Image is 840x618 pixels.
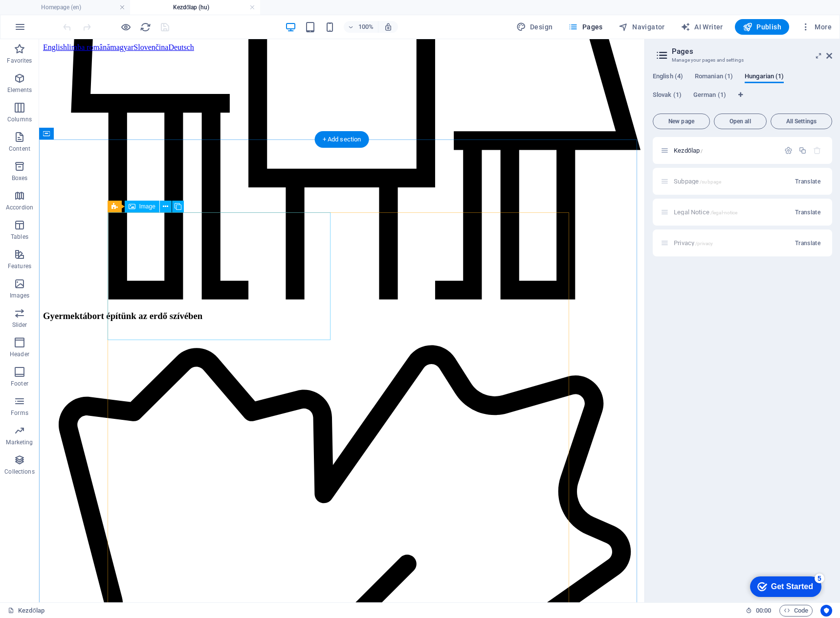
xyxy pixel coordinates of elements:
p: Slider [12,321,27,329]
div: The startpage cannot be deleted [813,146,821,155]
span: Pages [568,22,602,32]
button: New page [653,114,710,129]
button: AI Writer [677,19,727,35]
button: Publish [735,19,789,35]
p: Forms [11,409,28,417]
span: Translate [795,208,820,216]
span: Slovak (1) [653,89,682,103]
p: Boxes [12,174,28,182]
div: Kezdőlap/ [671,147,779,154]
p: Header [10,350,29,358]
span: Translate [795,239,820,247]
button: All Settings [771,114,832,129]
span: Code [784,605,808,617]
p: Footer [11,380,28,388]
span: German (1) [693,89,726,103]
h3: Manage your pages and settings [672,56,813,65]
p: Tables [11,233,28,241]
div: Get Started [29,11,71,20]
button: Code [779,605,813,617]
h4: Kezdőlap (hu) [130,2,260,13]
span: Image [139,204,155,209]
a: Click to cancel selection. Double-click to open Pages [8,605,44,617]
span: Kezdőlap [674,147,703,154]
i: On resize automatically adjust zoom level to fit chosen device. [384,23,393,31]
div: Settings [784,146,793,155]
h6: 100% [358,21,374,33]
button: Click here to leave preview mode and continue editing [120,21,132,33]
button: reload [139,21,151,33]
span: Romanian (1) [695,70,733,84]
span: Translate [795,178,820,185]
span: 00 00 [756,605,771,617]
span: Navigator [619,22,665,32]
button: Design [512,19,557,35]
button: Usercentrics [820,605,832,617]
span: Design [516,22,553,32]
h2: Pages [672,47,832,56]
div: Language Tabs [653,72,832,110]
p: Elements [7,86,32,94]
button: More [797,19,836,35]
div: Design (Ctrl+Alt+Y) [512,19,557,35]
span: Hungarian (1) [745,70,784,84]
p: Collections [4,468,34,476]
button: 100% [344,21,378,33]
span: AI Writer [681,22,723,32]
button: Open all [714,114,767,129]
p: Features [8,262,31,270]
span: All Settings [775,118,828,124]
span: : [763,607,764,614]
button: Translate [791,205,824,220]
button: Translate [791,174,824,189]
div: + Add section [315,131,369,148]
p: Images [10,292,30,299]
button: Pages [564,19,606,35]
div: 5 [72,2,82,12]
i: Reload page [140,22,151,33]
p: Content [9,145,30,153]
h6: Session time [746,605,772,617]
span: / [701,148,703,154]
span: English (4) [653,70,683,84]
div: Duplicate [798,146,807,155]
span: Open all [718,118,762,124]
span: Publish [743,22,781,32]
span: New page [657,118,706,124]
p: Marketing [6,438,33,446]
span: More [801,22,832,32]
button: Navigator [615,19,669,35]
button: Translate [791,235,824,251]
div: Get Started 5 items remaining, 0% complete [8,5,79,25]
p: Columns [7,115,32,123]
p: Favorites [7,57,32,65]
p: Accordion [6,204,33,211]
